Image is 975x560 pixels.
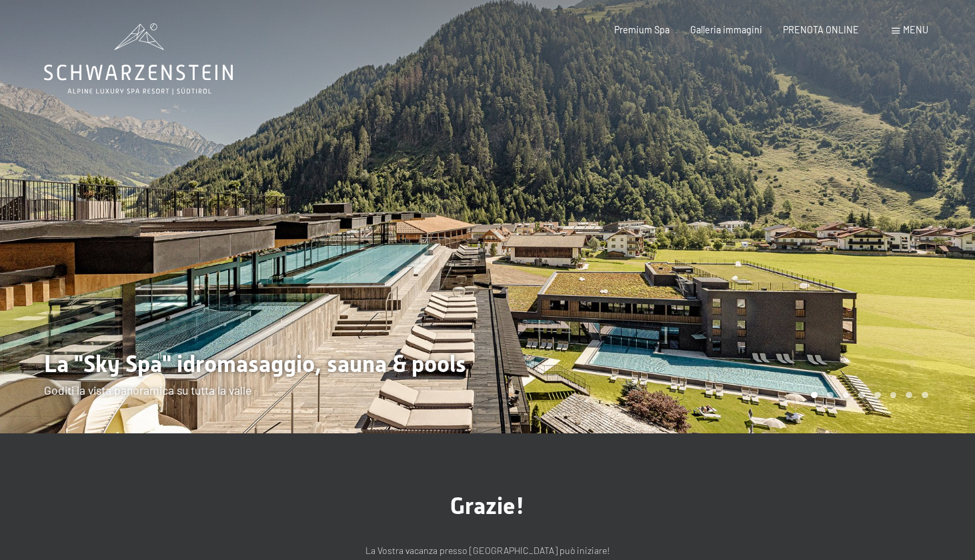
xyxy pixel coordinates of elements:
[811,392,818,399] div: Carousel Page 1 (Current Slide)
[890,392,897,399] div: Carousel Page 6
[450,492,525,519] span: Grazie!
[806,392,928,399] div: Carousel Pagination
[783,24,859,35] a: PRENOTA ONLINE
[874,392,881,399] div: Carousel Page 5
[922,392,928,399] div: Carousel Page 8
[614,24,670,35] a: Premium Spa
[194,543,781,559] p: La Vostra vacanza presso [GEOGRAPHIC_DATA] può iniziare!
[906,392,912,399] div: Carousel Page 7
[858,392,865,399] div: Carousel Page 4
[843,392,850,399] div: Carousel Page 3
[690,24,762,35] a: Galleria immagini
[903,24,928,35] span: Menu
[827,392,834,399] div: Carousel Page 2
